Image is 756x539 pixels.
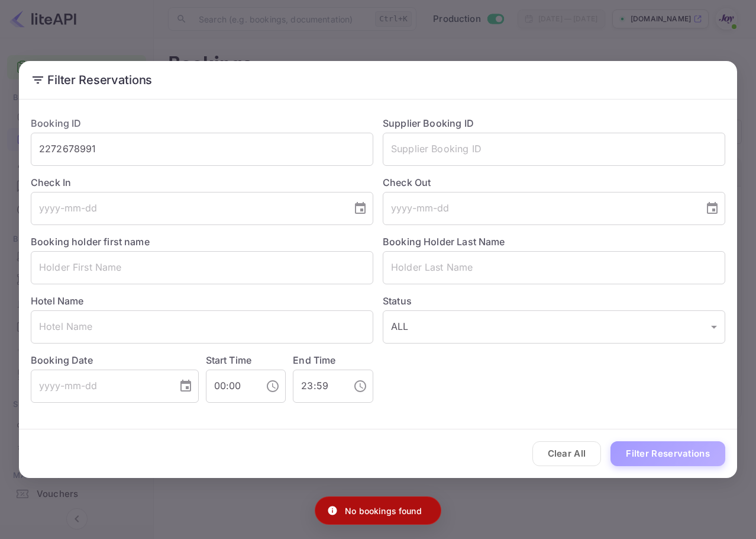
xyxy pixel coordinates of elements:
[31,236,150,248] label: Booking holder first name
[383,175,725,190] label: Check Out
[31,192,344,225] input: yyyy-mm-dd
[383,251,725,284] input: Holder Last Name
[383,192,696,225] input: yyyy-mm-dd
[206,370,257,403] input: hh:mm
[31,295,84,307] label: Hotel Name
[383,236,505,248] label: Booking Holder Last Name
[31,133,373,166] input: Booking ID
[31,117,82,129] label: Booking ID
[31,310,373,344] input: Hotel Name
[31,353,199,367] label: Booking Date
[19,61,737,99] h2: Filter Reservations
[293,370,344,403] input: hh:mm
[383,294,725,308] label: Status
[348,374,372,398] button: Choose time, selected time is 11:59 PM
[700,197,724,220] button: Choose date
[206,354,252,366] label: Start Time
[383,310,725,344] div: ALL
[31,251,373,284] input: Holder First Name
[610,441,725,467] button: Filter Reservations
[261,374,285,398] button: Choose time, selected time is 12:00 AM
[174,374,198,398] button: Choose date
[532,441,602,467] button: Clear All
[293,354,335,366] label: End Time
[31,370,169,403] input: yyyy-mm-dd
[345,505,422,517] p: No bookings found
[383,133,725,166] input: Supplier Booking ID
[31,175,373,190] label: Check In
[348,197,372,220] button: Choose date
[383,117,474,129] label: Supplier Booking ID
